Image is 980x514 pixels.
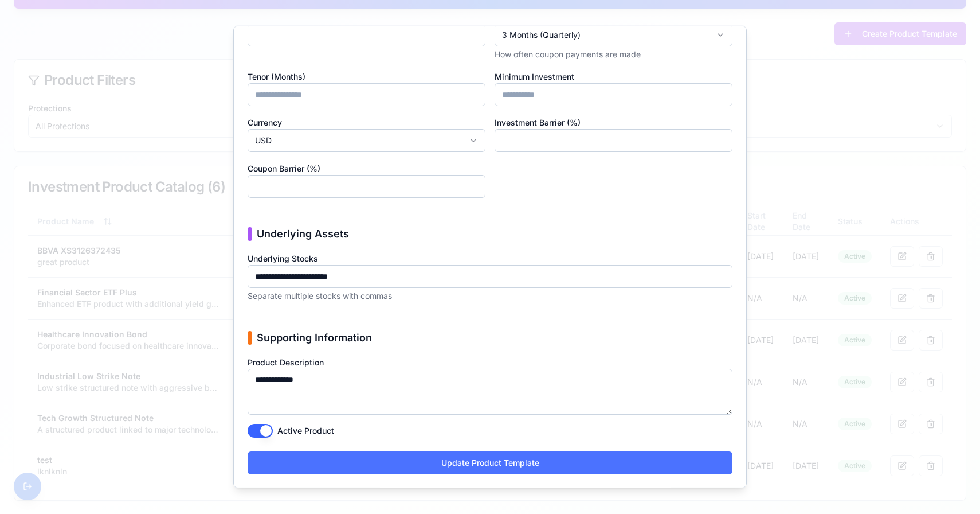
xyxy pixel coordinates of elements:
label: Active Product [277,427,334,435]
label: Underlying Stocks [248,254,318,263]
p: Separate multiple stocks with commas [248,290,732,302]
label: Currency [248,118,282,127]
h3: Supporting Information [257,330,372,346]
label: Coupon Barrier (%) [248,163,320,173]
button: Update Product Template [248,451,732,474]
p: How often coupon payments are made [495,49,732,60]
label: Tenor (Months) [248,72,305,81]
label: Minimum Investment [495,72,574,81]
label: Product Description [248,357,324,367]
label: Investment Barrier (%) [495,118,581,127]
h3: Underlying Assets [257,226,349,242]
